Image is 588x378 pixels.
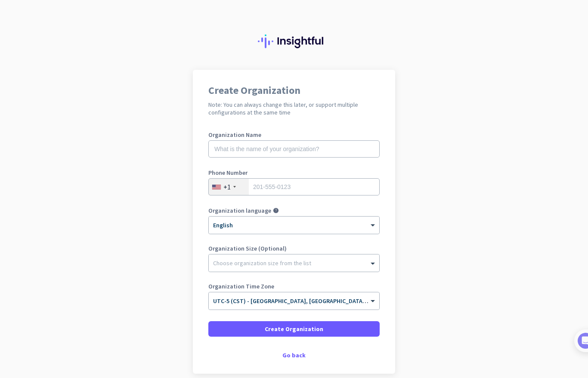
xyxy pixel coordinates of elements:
[208,245,380,251] label: Organization Size (Optional)
[208,178,380,195] input: 201-555-0123
[208,85,380,96] h1: Create Organization
[223,183,231,191] div: +1
[208,170,380,176] label: Phone Number
[258,34,330,48] img: Insightful
[208,283,380,289] label: Organization Time Zone
[208,140,380,158] input: What is the name of your organization?
[208,132,380,138] label: Organization Name
[208,208,271,214] label: Organization language
[208,101,380,116] h2: Note: You can always change this later, or support multiple configurations at the same time
[208,352,380,358] div: Go back
[265,325,323,333] span: Create Organization
[273,208,279,214] i: help
[208,321,380,337] button: Create Organization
